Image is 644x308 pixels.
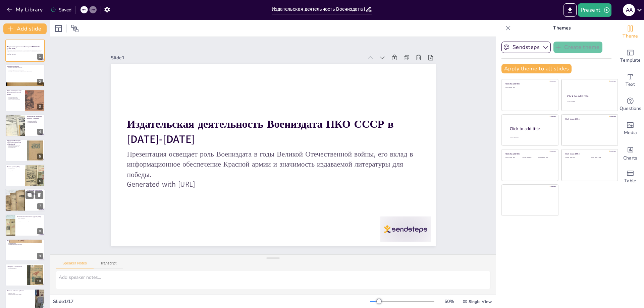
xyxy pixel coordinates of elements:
[37,79,43,85] div: 2
[623,155,637,162] span: Charts
[591,157,612,159] div: Click to add text
[7,50,43,54] p: Презентация освещает роль Воениздата в годы Великой Отечественной войны, его вклад в информационн...
[37,178,43,184] div: 6
[7,99,23,100] p: Идеологическая мобилизация
[501,64,572,73] button: Apply theme to all slides
[623,33,638,40] span: Theme
[617,117,644,141] div: Add images, graphics, shapes or video
[7,294,33,295] p: Цитата генерала [PERSON_NAME]
[7,68,43,69] p: Воениздат изменял название и тематику
[510,126,553,132] div: Click to add title
[7,268,25,269] p: Коллективная работа
[617,141,644,165] div: Add charts and graphs
[27,120,43,121] p: Рост печатной продукции
[7,241,43,243] p: Основные темы
[272,4,365,14] input: Insert title
[7,140,25,145] p: Продукция Воениздата. структура издательской деятельности
[7,168,23,169] p: Полевые уставы
[5,89,45,112] div: https://cdn.sendsteps.com/images/logo/sendsteps_logo_white.pnghttps://cdn.sendsteps.com/images/lo...
[617,44,644,68] div: Add ready made slides
[17,219,43,221] p: Рост тиражей
[501,42,551,53] button: Sendsteps
[7,98,23,99] p: Обучение новых бойцов
[3,23,47,34] button: Add slide
[7,69,43,71] p: Основная задача оставалась неизменной
[624,129,637,136] span: Media
[7,54,43,55] p: Generated with [URL]
[567,101,611,103] div: Click to add text
[27,116,43,119] p: Воениздат как инструмент военного управления
[565,152,613,155] div: Click to add title
[7,169,23,171] p: Регламент действий войск
[35,191,43,199] button: Delete Slide
[7,269,25,270] p: Анонимность авторов
[17,218,43,219] p: Виды материалов
[51,7,71,13] div: Saved
[578,3,611,17] button: Present
[7,70,43,72] p: Воениздат стал крупнейшим государственным издательством
[623,4,635,16] div: A A
[617,165,644,189] div: Add a table
[127,179,419,189] p: Generated with [URL]
[7,291,33,293] p: Увеличение скорости штурма
[624,177,636,185] span: Table
[27,193,43,194] p: Пять направлений
[5,189,45,212] div: https://cdn.sendsteps.com/images/logo/sendsteps_logo_white.pnghttps://cdn.sendsteps.com/images/lo...
[7,166,23,168] p: Боевые уставы (39%)
[567,94,612,98] div: Click to add title
[5,164,45,186] div: https://cdn.sendsteps.com/images/logo/sendsteps_logo_white.pnghttps://cdn.sendsteps.com/images/lo...
[441,298,457,305] div: 50 %
[620,57,641,64] span: Template
[5,139,45,162] div: https://cdn.sendsteps.com/images/logo/sendsteps_logo_white.pnghttps://cdn.sendsteps.com/images/lo...
[7,97,23,98] p: Политическая агитация
[7,46,40,50] strong: Издательская деятельность Воениздата НКО СССР в [DATE]-[DATE]
[5,264,45,286] div: 10
[623,3,635,17] button: A A
[538,157,553,159] div: Click to add text
[565,157,586,159] div: Click to add text
[25,191,34,199] button: Duplicate Slide
[617,93,644,117] div: Get real-time input from your audience
[565,117,613,120] div: Click to add title
[5,64,45,86] div: https://cdn.sendsteps.com/images/logo/sendsteps_logo_white.pnghttps://cdn.sendsteps.com/images/lo...
[37,153,43,160] div: 5
[505,152,553,155] div: Click to add title
[522,157,537,159] div: Click to add text
[5,40,45,62] div: https://cdn.sendsteps.com/images/logo/sendsteps_logo_white.pnghttps://cdn.sendsteps.com/images/lo...
[7,67,43,68] p: Воениздат был основан в 1919 году
[17,215,43,218] p: Политико-воспитательные издания (15%)
[27,190,43,193] p: Технические руководства (28%)
[56,261,94,268] button: Speaker Notes
[626,81,635,88] span: Text
[7,144,25,146] p: Виды издаваемой литературы
[7,243,43,244] p: Карманный формат
[617,68,644,93] div: Add text boxes
[37,203,43,209] div: 7
[7,95,23,97] p: Оперативное обеспечение войск
[111,55,363,61] div: Slide 1
[505,87,553,88] div: Click to add text
[7,240,43,242] p: Медицинские пособия (11%)
[514,20,610,36] p: Themes
[53,298,370,305] div: Slide 1 / 17
[5,4,46,15] button: My Library
[71,24,79,33] span: Position
[7,290,33,292] p: Влияние на боевые действия
[17,220,43,222] p: Поддержание морального духа
[553,42,602,53] button: Create theme
[7,146,25,147] p: Влияние на моральный дух
[7,265,25,267] p: Авторство и особенности
[37,129,43,135] div: 4
[53,23,64,34] div: Layout
[563,3,577,17] button: Export to PowerPoint
[5,239,45,261] div: 9
[37,228,43,234] div: 8
[505,157,521,159] div: Click to add text
[5,214,45,236] div: 8
[617,20,644,44] div: Change the overall theme
[7,244,43,245] p: Обучение медицинского персонала
[7,65,43,67] p: История Воениздата
[7,90,23,96] p: Цели Воениздата в годы Великой Отечественной войны
[37,54,43,60] div: 1
[7,270,25,271] p: Гриф «Секретно»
